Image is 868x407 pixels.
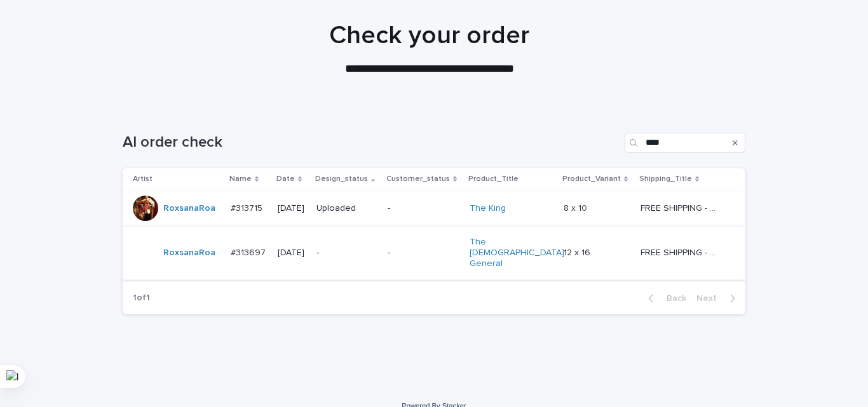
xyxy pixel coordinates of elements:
span: Back [659,294,686,303]
a: RoxsanaRoa [163,248,215,258]
p: Artist [133,172,153,186]
p: #313697 [231,245,268,258]
button: Next [691,293,745,304]
p: FREE SHIPPING - preview in 1-2 business days, after your approval delivery will take 5-10 b.d. [641,245,722,258]
p: #313715 [231,201,265,214]
p: [DATE] [278,248,306,258]
a: The King [470,203,506,214]
p: Design_status [315,172,368,186]
button: Back [638,293,691,304]
p: - [316,248,377,258]
input: Search [625,133,745,153]
h1: AI order check [123,133,620,152]
tr: RoxsanaRoa #313715#313715 [DATE]Uploaded-The King 8 x 108 x 10 FREE SHIPPING - preview in 1-2 bus... [123,190,745,227]
tr: RoxsanaRoa #313697#313697 [DATE]--The [DEMOGRAPHIC_DATA] General 12 x 1612 x 16 FREE SHIPPING - p... [123,227,745,279]
span: Next [696,294,724,303]
p: Product_Variant [562,172,621,186]
p: Name [229,172,252,186]
p: Shipping_Title [639,172,692,186]
p: 1 of 1 [123,283,160,314]
a: RoxsanaRoa [163,203,215,214]
p: Customer_status [386,172,450,186]
p: [DATE] [278,203,306,214]
p: 12 x 16 [564,245,593,258]
p: Date [276,172,295,186]
p: - [388,248,459,258]
p: FREE SHIPPING - preview in 1-2 business days, after your approval delivery will take 5-10 b.d. [641,201,722,214]
a: The [DEMOGRAPHIC_DATA] General [470,237,564,269]
h1: Check your order [118,20,741,51]
p: Product_Title [468,172,519,186]
p: - [388,203,459,214]
p: 8 x 10 [564,201,590,214]
p: Uploaded [316,203,377,214]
